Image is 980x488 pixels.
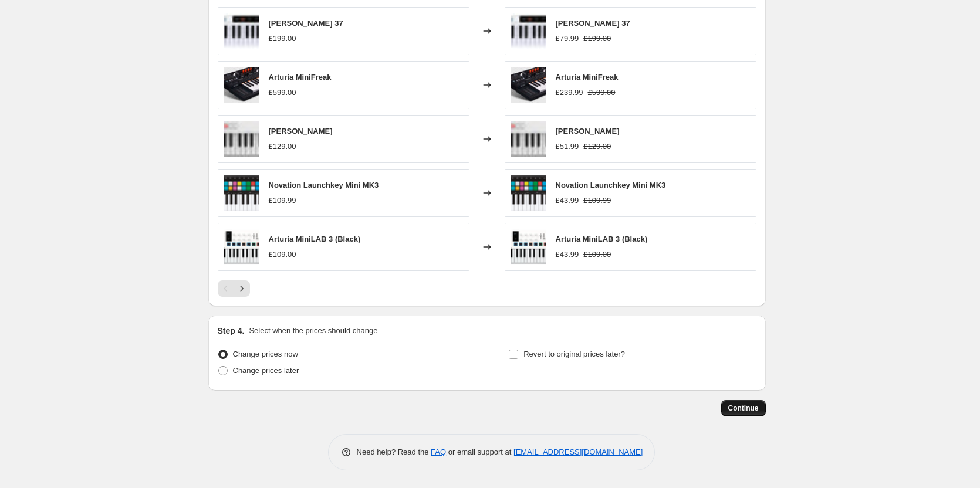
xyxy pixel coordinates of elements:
span: Novation Launchkey Mini MK3 [556,181,666,189]
button: Next [234,280,250,297]
strike: £199.00 [583,33,611,45]
span: [PERSON_NAME] [556,127,620,135]
div: £239.99 [556,87,583,99]
strike: £129.00 [583,141,611,152]
span: Novation Launchkey Mini MK3 [269,181,379,189]
nav: Pagination [218,280,250,297]
span: Arturia MiniLAB 3 (Black) [269,235,361,243]
img: image_1e3ba437-cac1-4e60-99fd-8878ac4947c2_80x.png [511,175,546,211]
span: [PERSON_NAME] 37 [556,19,630,28]
div: £129.00 [269,141,296,152]
span: [PERSON_NAME] 37 [269,19,343,28]
button: Continue [721,400,766,416]
div: £51.99 [556,141,579,152]
span: Arturia MiniFreak [556,73,619,82]
div: £79.99 [556,33,579,45]
span: Revert to original prices later? [523,350,625,358]
span: Need help? Read the [357,448,431,456]
img: image_f5b7320b-28bc-4ca7-be99-338b956a6545_80x.jpg [511,121,546,157]
span: Change prices later [233,366,299,375]
img: ScreenShot2022-10-18at9.43.07AM_80x.png [224,229,259,265]
img: image_8f8816ac-e33f-40f0-8cef-2a4c6870d468_80x.jpg [511,67,546,103]
div: £199.00 [269,33,296,45]
a: FAQ [431,448,446,456]
img: ScreenShot2022-10-18at9.43.07AM_80x.png [511,229,546,265]
strike: £109.99 [583,195,611,206]
strike: £109.00 [583,249,611,260]
a: [EMAIL_ADDRESS][DOMAIN_NAME] [513,448,643,456]
strike: £599.00 [588,87,616,99]
h2: Step 4. [218,325,245,337]
img: image_1e3ba437-cac1-4e60-99fd-8878ac4947c2_80x.png [224,175,259,211]
div: £109.00 [269,249,296,260]
div: £599.00 [269,87,296,99]
div: £43.99 [556,195,579,206]
span: Arturia MiniFreak [269,73,332,82]
span: or email support at [446,448,513,456]
img: image_f5b7320b-28bc-4ca7-be99-338b956a6545_80x.jpg [224,121,259,157]
div: £43.99 [556,249,579,260]
span: Continue [728,404,759,413]
img: image_1ec81626-ef08-4eda-82f9-5951815d746b_80x.jpg [224,13,259,49]
img: image_8f8816ac-e33f-40f0-8cef-2a4c6870d468_80x.jpg [224,67,259,103]
img: image_1ec81626-ef08-4eda-82f9-5951815d746b_80x.jpg [511,13,546,49]
span: Arturia MiniLAB 3 (Black) [556,235,648,243]
span: [PERSON_NAME] [269,127,333,135]
span: Change prices now [233,350,298,358]
div: £109.99 [269,195,296,206]
p: Select when the prices should change [249,325,377,337]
